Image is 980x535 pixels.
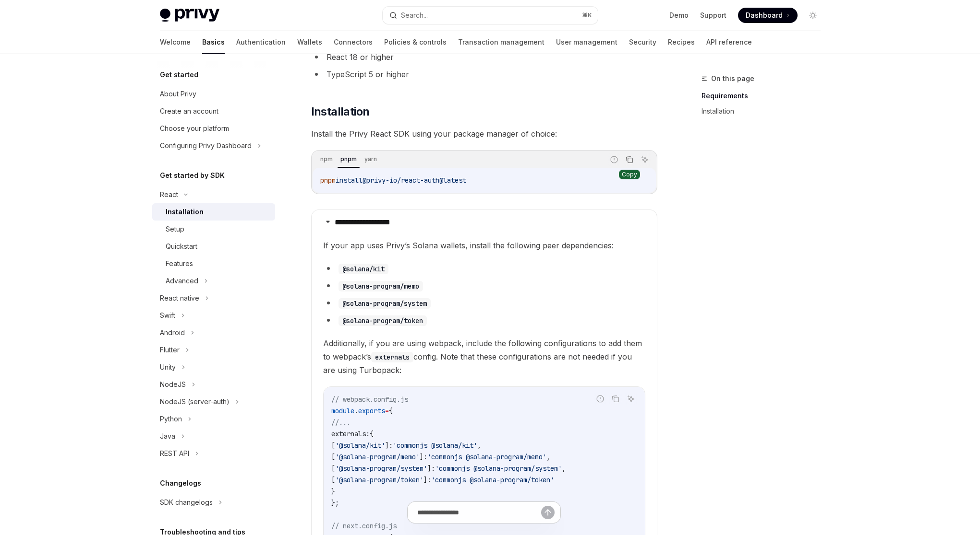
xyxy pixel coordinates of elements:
span: externals: [331,430,370,438]
span: [ [331,441,335,450]
div: pnpm [338,153,360,165]
code: @solana-program/system [339,298,431,309]
button: Android [152,324,275,341]
div: Features [166,258,193,269]
span: exports [358,407,385,415]
span: ]: [385,441,393,450]
div: Java [160,430,175,442]
button: React [152,186,275,203]
img: light logo [160,9,219,22]
a: Features [152,255,275,272]
span: '@solana-program/system' [335,464,427,473]
div: REST API [160,448,189,459]
span: //... [331,418,351,427]
span: '@solana/kit' [335,441,385,450]
li: TypeScript 5 or higher [311,68,657,81]
div: Create an account [160,105,218,117]
div: Copy [619,170,640,179]
div: Python [160,413,182,425]
div: npm [317,153,336,165]
span: , [546,453,550,461]
button: NodeJS (server-auth) [152,393,275,410]
span: pnpm [320,176,336,185]
button: Report incorrect code [594,393,606,405]
span: = [385,407,389,415]
code: @solana-program/token [339,315,427,326]
div: Installation [166,206,204,218]
a: Create an account [152,103,275,120]
a: Installation [152,203,275,221]
h5: Get started by SDK [160,170,225,181]
span: ⌘ K [582,12,592,19]
a: Choose your platform [152,120,275,137]
a: Transaction management [458,31,544,54]
button: Send message [541,506,555,519]
code: @solana/kit [339,264,388,274]
div: Quickstart [166,241,197,252]
button: Unity [152,359,275,376]
a: Basics [202,31,225,54]
span: Install the Privy React SDK using your package manager of choice: [311,127,657,140]
span: Installation [311,104,370,119]
a: About Privy [152,85,275,103]
button: Configuring Privy Dashboard [152,137,275,154]
div: NodeJS (server-auth) [160,396,230,407]
span: ]: [427,464,435,473]
span: // webpack.config.js [331,395,408,404]
button: Python [152,410,275,428]
span: 'commonjs @solana/kit' [393,441,477,450]
button: NodeJS [152,376,275,393]
div: Choose your platform [160,123,229,134]
a: Demo [669,11,689,20]
span: 'commonjs @solana-program/system' [435,464,562,473]
span: [ [331,453,335,461]
div: Search... [401,10,428,21]
button: Ask AI [625,393,637,405]
a: Authentication [236,31,286,54]
div: React [160,189,178,200]
button: Toggle dark mode [805,8,821,23]
a: Installation [702,104,828,119]
span: ]: [420,453,427,461]
button: Search...⌘K [383,7,598,24]
a: User management [556,31,617,54]
a: Quickstart [152,238,275,255]
button: Advanced [152,272,275,290]
button: Swift [152,307,275,324]
button: SDK changelogs [152,494,275,511]
div: About Privy [160,88,196,100]
span: Dashboard [746,11,783,20]
a: Dashboard [738,8,798,23]
h5: Get started [160,69,198,81]
span: [ [331,476,335,484]
div: Configuring Privy Dashboard [160,140,252,151]
button: React native [152,290,275,307]
button: Flutter [152,341,275,359]
span: '@solana-program/token' [335,476,423,484]
div: Setup [166,223,184,235]
a: Connectors [334,31,373,54]
a: Setup [152,221,275,238]
span: '@solana-program/memo' [335,453,420,461]
span: , [477,441,481,450]
div: SDK changelogs [160,497,213,508]
button: Ask AI [639,153,651,166]
span: { [370,430,374,438]
button: Report incorrect code [608,153,620,166]
span: }; [331,499,339,507]
a: Support [700,11,726,20]
span: install [336,176,363,185]
span: 'commonjs @solana-program/memo' [427,453,546,461]
code: @solana-program/memo [339,281,423,291]
span: module [331,407,354,415]
div: Flutter [160,344,180,356]
code: externals [371,352,413,362]
a: Security [629,31,656,54]
span: Additionally, if you are using webpack, include the following configurations to add them to webpa... [323,337,645,377]
div: Android [160,327,185,338]
span: , [562,464,566,473]
span: } [331,487,335,496]
button: Copy the contents from the code block [623,153,636,166]
div: React native [160,292,199,304]
h5: Changelogs [160,477,201,489]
